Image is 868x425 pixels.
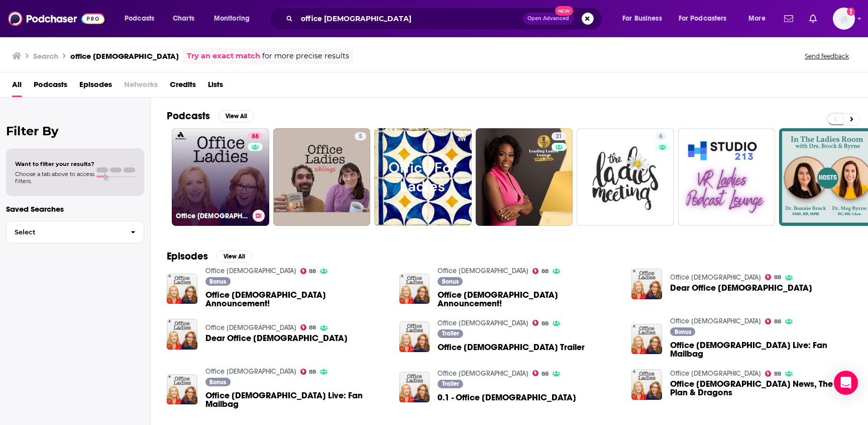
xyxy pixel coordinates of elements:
a: 88Office [DEMOGRAPHIC_DATA] [172,128,269,226]
span: 88 [309,325,316,330]
p: Saved Searches [6,204,144,214]
img: Podchaser - Follow, Share and Rate Podcasts [8,9,104,28]
a: Dear Office Ladies [205,334,348,343]
a: Podcasts [34,76,67,97]
span: Want to filter your results? [15,160,94,167]
a: Office Ladies Live: Fan Mailbag [205,391,387,408]
img: User Profile [833,8,855,30]
span: Bonus [675,329,691,335]
a: Office Ladies Trailer [438,343,585,352]
a: 88 [532,268,549,274]
span: For Business [622,12,662,26]
h3: office [DEMOGRAPHIC_DATA] [70,51,179,61]
span: Monitoring [214,12,250,26]
a: 5 [273,128,371,226]
span: 88 [774,275,781,280]
button: View All [218,110,254,122]
span: Podcasts [125,12,154,26]
span: Office [DEMOGRAPHIC_DATA] Announcement! [438,291,619,308]
span: 88 [541,372,549,376]
a: 21 [552,132,566,140]
a: Office Ladies Announcement! [438,291,619,308]
span: for more precise results [262,50,349,62]
a: Dear Office Ladies [631,269,662,299]
a: 6 [655,132,667,140]
a: Office Ladies [205,267,296,275]
a: Office Ladies Announcement! [399,274,430,304]
span: Dear Office [DEMOGRAPHIC_DATA] [670,284,812,292]
a: 21 [476,128,573,226]
a: 88 [765,318,781,324]
a: All [12,76,22,97]
img: Office Ladies Trailer [399,321,430,352]
a: 88 [532,320,549,326]
a: Show notifications dropdown [805,10,821,27]
span: 88 [541,269,549,274]
a: 0.1 - Office Ladies [438,393,576,402]
img: Office Ladies Announcement! [167,274,197,304]
button: Show profile menu [833,8,855,30]
a: Episodes [79,76,112,97]
span: Office [DEMOGRAPHIC_DATA] News, The Plan & Dragons [670,380,852,397]
a: Lists [208,76,223,97]
a: 88 [248,132,263,140]
button: Select [6,221,144,243]
a: Office Ladies [438,267,528,275]
img: Dear Office Ladies [167,319,197,350]
a: 88 [300,324,316,330]
span: Dear Office [DEMOGRAPHIC_DATA] [205,334,348,343]
img: Office Ladies Live: Fan Mailbag [631,324,662,355]
a: Office Ladies [205,323,296,332]
img: Office Ladies Live: Fan Mailbag [167,374,197,405]
span: 88 [774,372,781,376]
button: View All [216,250,252,263]
a: 88 [765,274,781,280]
img: Office Ladies News, The Plan & Dragons [631,369,662,400]
a: Office Ladies [670,273,761,282]
a: Dear Office Ladies [670,284,812,292]
span: Open Advanced [527,16,569,21]
span: For Podcasters [679,12,727,26]
span: Trailer [442,381,459,387]
a: Office Ladies News, The Plan & Dragons [670,380,852,397]
a: Office Ladies [670,317,761,325]
span: Bonus [209,279,226,285]
button: open menu [207,11,263,27]
button: Send feedback [802,52,852,60]
a: 0.1 - Office Ladies [399,372,430,402]
span: Bonus [209,379,226,385]
h2: Filter By [6,124,144,138]
span: Office [DEMOGRAPHIC_DATA] Trailer [438,343,585,352]
a: 5 [355,132,366,140]
a: 88 [300,369,316,375]
span: Networks [124,76,158,97]
button: open menu [615,11,675,27]
span: Trailer [442,330,459,336]
a: 88 [532,370,549,376]
div: Open Intercom Messenger [834,371,858,395]
a: Office Ladies [438,319,528,327]
span: Office [DEMOGRAPHIC_DATA] Live: Fan Mailbag [205,391,387,408]
a: Office Ladies Announcement! [205,291,387,308]
h2: Episodes [167,250,208,263]
a: Show notifications dropdown [780,10,797,27]
a: 88 [300,268,316,274]
svg: Add a profile image [847,8,855,16]
button: open menu [741,11,778,27]
a: 6 [577,128,674,226]
span: Logged in as rowan.sullivan [833,8,855,30]
a: Office Ladies [438,369,528,378]
a: Office Ladies [205,367,296,376]
a: Credits [170,76,196,97]
span: Office [DEMOGRAPHIC_DATA] Live: Fan Mailbag [670,341,852,358]
span: Select [7,229,123,235]
a: EpisodesView All [167,250,252,263]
